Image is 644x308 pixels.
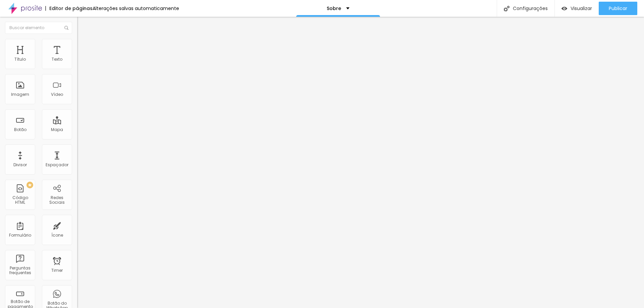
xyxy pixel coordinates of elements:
[571,6,592,11] span: Visualizar
[7,266,33,275] div: Perguntas frequentes
[51,127,63,132] div: Mapa
[44,195,70,205] div: Redes Sociais
[51,233,63,238] div: Ícone
[45,6,93,11] div: Editor de páginas
[51,268,63,273] div: Timer
[609,6,627,11] span: Publicar
[64,26,68,30] img: Icone
[14,57,26,62] div: Título
[561,6,567,11] img: view-1.svg
[9,233,31,238] div: Formulário
[327,6,341,11] p: Sobre
[46,163,68,167] div: Espaçador
[504,6,509,11] img: Icone
[93,6,179,11] div: Alterações salvas automaticamente
[13,163,27,167] div: Divisor
[599,2,637,15] button: Publicar
[51,92,63,97] div: Vídeo
[555,2,599,15] button: Visualizar
[52,57,62,62] div: Texto
[5,22,72,34] input: Buscar elemento
[14,127,26,132] div: Botão
[7,195,33,205] div: Código HTML
[11,92,29,97] div: Imagem
[77,17,644,308] iframe: Editor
